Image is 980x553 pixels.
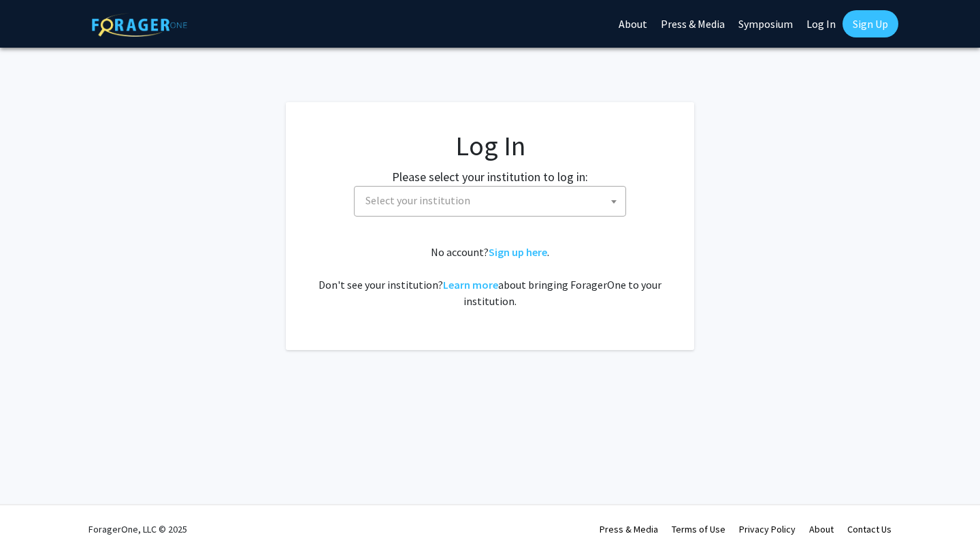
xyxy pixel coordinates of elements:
[92,13,187,37] img: ForagerOne Logo
[489,245,547,259] a: Sign up here
[600,523,658,535] a: Press & Media
[313,244,667,309] div: No account? . Don't see your institution? about bringing ForagerOne to your institution.
[365,193,470,207] span: Select your institution
[843,10,898,37] a: Sign Up
[739,523,796,535] a: Privacy Policy
[360,187,625,215] span: Select your institution
[672,523,725,535] a: Terms of Use
[392,168,588,186] label: Please select your institution to log in:
[847,523,892,535] a: Contact Us
[313,129,667,162] h1: Log In
[809,523,834,535] a: About
[88,505,187,553] div: ForagerOne, LLC © 2025
[443,278,498,291] a: Learn more about bringing ForagerOne to your institution
[354,186,626,217] span: Select your institution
